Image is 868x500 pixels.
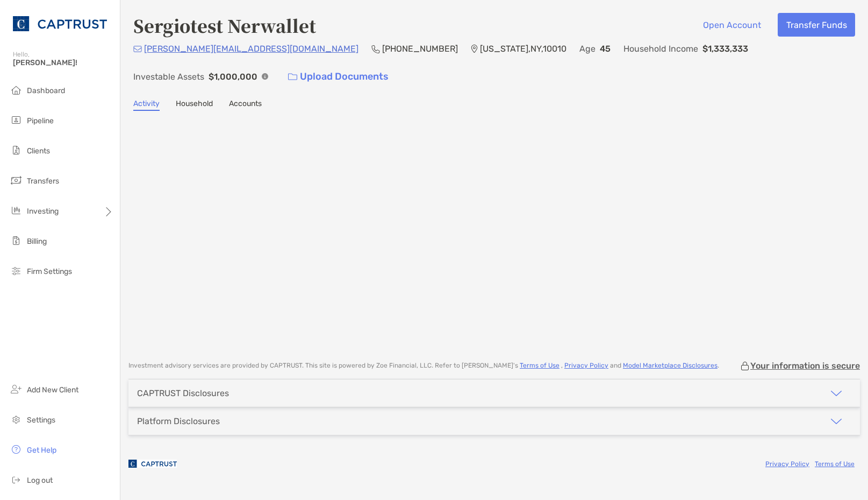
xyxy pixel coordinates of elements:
a: Accounts [229,99,262,111]
span: Firm Settings [27,267,72,276]
span: Log out [27,476,53,485]
a: Activity [133,99,160,111]
img: pipeline icon [10,114,23,126]
div: Platform Disclosures [137,416,220,426]
a: Terms of Use [815,460,855,468]
img: Email Icon [133,46,142,52]
span: Clients [27,146,50,156]
p: [PERSON_NAME][EMAIL_ADDRESS][DOMAIN_NAME] [144,42,358,55]
span: [PERSON_NAME]! [13,58,113,67]
img: icon arrow [830,415,843,428]
img: CAPTRUST Logo [13,4,107,43]
img: clients icon [10,144,23,157]
a: Privacy Policy [765,460,809,468]
span: Pipeline [27,116,54,125]
button: Open Account [694,13,769,37]
p: Age [579,42,596,55]
a: Upload Documents [281,65,396,88]
button: Transfer Funds [778,13,855,37]
img: Location Icon [471,45,478,53]
img: logout icon [10,473,23,486]
p: 45 [600,42,611,55]
span: Dashboard [27,86,65,95]
span: Settings [27,416,55,425]
img: get-help icon [10,443,23,456]
img: firm-settings icon [10,264,23,277]
img: Phone Icon [371,45,380,53]
p: Investable Assets [133,70,204,83]
p: [PHONE_NUMBER] [382,42,458,55]
img: dashboard icon [10,83,23,96]
img: transfers icon [10,174,23,187]
a: Privacy Policy [564,362,608,369]
span: Get Help [27,446,56,455]
a: Household [176,99,213,111]
p: $1,333,333 [702,42,748,55]
p: $1,000,000 [209,70,257,83]
p: [US_STATE] , NY , 10010 [480,42,566,55]
img: button icon [288,73,297,81]
img: investing icon [10,204,23,217]
p: Household Income [623,42,698,55]
img: company logo [128,452,177,476]
img: add_new_client icon [10,383,23,396]
img: settings icon [10,413,23,426]
div: CAPTRUST Disclosures [137,388,229,398]
span: Billing [27,237,47,246]
span: Add New Client [27,385,78,395]
span: Investing [27,207,59,216]
img: billing icon [10,234,23,247]
span: Transfers [27,177,59,186]
p: Your information is secure [750,361,860,371]
img: icon arrow [830,387,843,400]
h4: Sergiotest Nerwallet [133,13,316,38]
a: Model Marketplace Disclosures [623,362,718,369]
a: Terms of Use [520,362,559,369]
p: Investment advisory services are provided by CAPTRUST . This site is powered by Zoe Financial, LL... [128,362,719,370]
img: Info Icon [262,73,268,80]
